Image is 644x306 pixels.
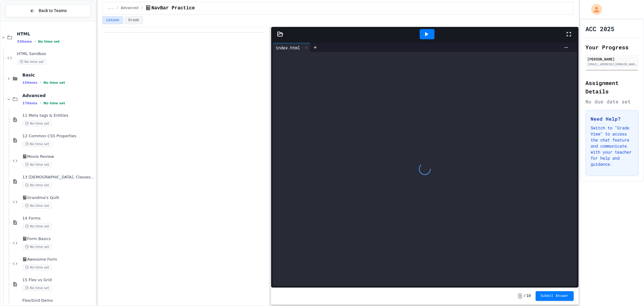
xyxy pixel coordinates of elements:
[40,101,41,106] span: •
[22,81,37,85] span: 15 items
[273,44,303,51] div: index.html
[39,8,67,14] span: Back to Teams
[22,154,95,159] span: 📓Movie Review
[124,16,143,24] button: Grade
[22,113,95,118] span: 11 Meta tags & Entities
[40,80,41,85] span: •
[587,62,637,67] div: [EMAIL_ADDRESS][DOMAIN_NAME]
[22,162,52,168] span: No time set
[22,257,95,262] span: 📓Awesome Form
[540,294,569,298] span: Submit Answer
[585,24,614,33] h1: ACC 2025
[5,4,91,17] button: Back to Teams
[591,115,634,122] h3: Need Help?
[273,43,310,52] div: index.html
[22,203,52,209] span: No time set
[22,101,37,105] span: 17 items
[587,56,637,62] div: [PERSON_NAME]
[22,223,52,229] span: No time set
[107,6,114,11] span: ...
[17,51,95,57] span: HTML Sandbox
[121,6,139,11] span: Advanced
[22,182,52,188] span: No time set
[591,125,634,167] p: Switch to "Grade View" to access the chat feature and communicate with your teacher for help and ...
[22,244,52,250] span: No time set
[585,2,604,16] div: My Account
[22,278,95,283] span: 15 Flex vs Grid
[536,291,574,301] button: Submit Answer
[116,6,118,11] span: /
[585,79,639,96] h2: Assignment Details
[524,294,526,298] span: /
[141,6,143,11] span: /
[22,195,95,200] span: 📓Grandma's Quilt
[22,134,95,139] span: 12 Common CSS Properties
[22,175,95,180] span: 13 [DEMOGRAPHIC_DATA], Classes, IDs, & Tables
[518,293,522,299] span: -
[34,39,36,44] span: •
[585,98,639,105] div: No due date set
[43,101,65,105] span: No time set
[585,43,639,51] h2: Your Progress
[38,40,60,44] span: No time set
[22,285,52,291] span: No time set
[526,294,530,298] span: 10
[22,298,95,303] span: Flex/Grid Demo
[17,59,46,65] span: No time set
[22,141,52,147] span: No time set
[22,265,52,270] span: No time set
[22,93,95,98] span: Advanced
[43,81,65,85] span: No time set
[145,5,195,12] span: 📓NavBar Practice
[22,236,95,242] span: 📓Form Basics
[22,121,52,126] span: No time set
[17,31,95,37] span: HTML
[22,216,95,221] span: 14 Forms
[102,16,123,24] button: Lesson
[22,72,95,78] span: Basic
[17,40,32,44] span: 33 items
